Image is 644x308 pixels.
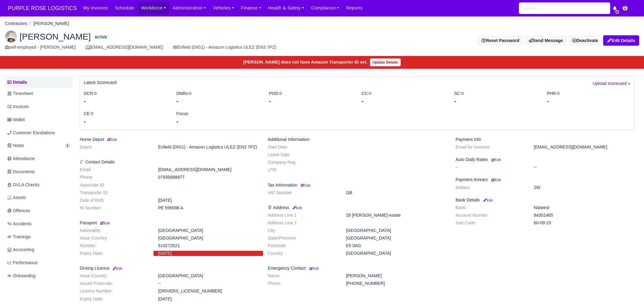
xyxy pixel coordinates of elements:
h6: Driving Licence [80,266,259,271]
a: Edit [99,220,110,225]
div: CE [79,110,172,126]
dt: Address Line 2 [263,220,341,226]
a: DVLA Checks [5,179,72,191]
a: Timesheet [5,88,72,100]
small: Edit [491,178,501,182]
dt: Date of Birth [75,198,153,203]
a: Invoices [5,101,72,113]
span: DVLA Checks [7,181,40,188]
dt: City [263,228,341,233]
small: Edit [301,184,310,187]
span: Offences [7,207,30,214]
dd: [PERSON_NAME] [341,273,451,278]
span: Notes [7,142,24,149]
dt: Phone: [263,281,341,286]
a: Send Message [525,35,567,46]
div: SC [450,90,542,106]
span: Wallet [7,116,25,123]
div: Enfield (DIG1) - Amazon Logistics ULEZ (EN3 7PZ) [173,44,276,51]
dd: [GEOGRAPHIC_DATA] [341,228,451,233]
dd: GB [341,190,451,195]
a: Trainings [5,231,72,243]
a: Details [5,77,72,88]
dt: UTR [263,167,341,173]
a: Customer Escalations [5,127,72,139]
dt: Arrears [451,185,529,190]
div: PHR [542,90,635,106]
dt: Transporter ID [75,190,153,195]
a: Edit [107,137,117,142]
dt: NI Number [75,205,153,211]
span: PURPLE ROSE LOGISTICS [5,2,80,14]
div: - [84,117,167,126]
dt: Issue Country: [75,273,153,278]
a: Finance [238,2,265,14]
span: Timesheet [7,90,33,97]
dd: [DATE] [153,251,263,256]
a: Edit [490,177,501,182]
a: Edit Details [603,35,639,46]
h6: Latest Scorecard [84,80,117,85]
dt: -- [451,165,529,170]
div: DNRs [172,90,264,106]
dd: Natwest [529,205,639,210]
dd: 519272521 [153,243,263,248]
dt: Email [75,167,153,172]
small: Edit [107,138,117,142]
div: - [176,97,260,105]
h6: Home Depot [80,137,259,142]
a: Workforce [138,2,170,14]
a: Performance [5,257,72,269]
div: - [361,97,445,105]
h6: Auto Daily Rates [456,157,634,162]
span: Accounting [7,246,34,253]
input: Search... [519,2,610,14]
dt: Account Number: [451,213,529,218]
a: Accounting [5,244,72,256]
a: Contractors [5,21,27,26]
dt: State/Province [263,236,341,241]
a: Attendance [5,153,72,165]
dd: [EMAIL_ADDRESS][DOMAIN_NAME] [529,145,639,150]
span: Accidents [7,220,32,227]
span: Assets [7,194,26,201]
a: Documents [5,166,72,178]
a: Edit [300,183,310,187]
dt: Expiry Date: [75,296,153,302]
h6: Address [268,205,446,210]
span: 1 [65,143,70,148]
small: Edit [482,198,493,202]
dd: 84301465 [529,213,639,218]
a: Onboarding [5,270,72,282]
dt: Email for Invoices [451,145,529,150]
h6: Payment Arrears [456,177,634,182]
a: Edit [112,266,122,271]
dd: 28 [PERSON_NAME] estate [341,213,451,218]
dt: Expiry Date: [75,251,153,256]
a: Deactivate [568,35,602,46]
dd: [PHONE_NUMBER] [341,281,451,286]
dd: PE 595096 A [153,205,263,211]
a: Notes 1 [5,140,72,152]
div: DCR [79,90,172,106]
dt: Leave Date [263,152,341,157]
span: Onboarding [7,272,36,279]
div: self-employed - [PERSON_NAME] [5,44,76,51]
dd: -- [529,165,639,170]
a: Health & Safety [265,2,308,14]
a: Edit [308,266,319,271]
a: Compliance [308,2,343,14]
span: Trainings [7,233,30,240]
a: Offences [5,205,72,217]
dd: 60-09-23 [529,220,639,226]
a: Schedule [111,2,138,14]
span: Customer Escalations [7,129,55,136]
span: Attendance [7,155,35,162]
dt: Issue Country: [75,236,153,241]
dt: Address Line 1 [263,213,341,218]
a: Vehicles [210,2,238,14]
dd: [DATE] [153,198,263,203]
dd: [GEOGRAPHIC_DATA] [341,251,451,256]
a: My Invoices [80,2,111,14]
